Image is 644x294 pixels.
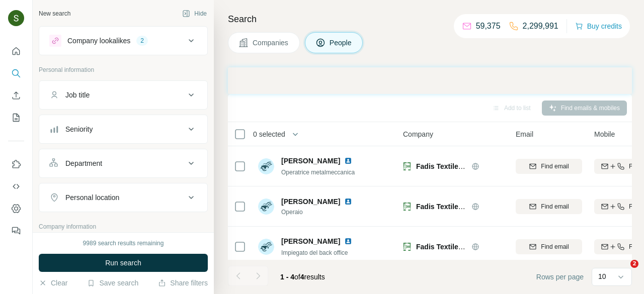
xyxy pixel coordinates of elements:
[258,158,274,174] img: Avatar
[8,86,24,105] button: Enrich CSV
[416,162,489,170] span: Fadis Textile Machine
[476,20,501,32] p: 59,375
[516,159,582,174] button: Find email
[300,273,304,281] span: 4
[258,199,274,215] img: Avatar
[253,129,285,139] span: 0 selected
[416,203,489,211] span: Fadis Textile Machine
[136,36,148,45] div: 2
[39,83,207,107] button: Job title
[39,65,208,74] p: Personal information
[65,158,102,168] div: Department
[344,198,352,206] img: LinkedIn logo
[228,12,632,26] h4: Search
[403,129,433,139] span: Company
[281,249,348,256] span: Impiegato del back office
[39,254,208,272] button: Run search
[67,36,130,46] div: Company lookalikes
[281,156,340,166] span: [PERSON_NAME]
[516,199,582,214] button: Find email
[39,9,70,18] div: New search
[294,273,300,281] span: of
[610,260,634,284] iframe: Intercom live chat
[416,243,489,251] span: Fadis Textile Machine
[65,90,90,100] div: Job title
[175,6,214,21] button: Hide
[39,222,208,231] p: Company information
[8,222,24,240] button: Feedback
[523,20,558,32] p: 2,299,991
[39,185,207,210] button: Personal location
[83,239,164,248] div: 9989 search results remaining
[8,64,24,82] button: Search
[39,29,207,53] button: Company lookalikes2
[39,151,207,175] button: Department
[105,258,141,268] span: Run search
[575,19,622,33] button: Buy credits
[344,237,352,245] img: LinkedIn logo
[281,169,355,176] span: Operatrice metalmeccanica
[39,117,207,141] button: Seniority
[281,236,340,246] span: [PERSON_NAME]
[630,260,638,268] span: 2
[536,272,584,282] span: Rows per page
[253,38,289,48] span: Companies
[281,197,340,207] span: [PERSON_NAME]
[65,124,93,134] div: Seniority
[541,162,569,171] span: Find email
[541,202,569,211] span: Find email
[8,200,24,218] button: Dashboard
[65,192,119,203] div: Personal location
[330,38,353,48] span: People
[594,129,615,139] span: Mobile
[87,278,138,288] button: Save search
[403,203,411,211] img: Logo of Fadis Textile Machine
[258,239,274,255] img: Avatar
[344,157,352,165] img: LinkedIn logo
[8,155,24,173] button: Use Surfe on LinkedIn
[516,239,582,254] button: Find email
[8,177,24,195] button: Use Surfe API
[8,42,24,60] button: Quick start
[280,273,325,281] span: results
[403,162,411,170] img: Logo of Fadis Textile Machine
[8,10,24,26] img: Avatar
[8,109,24,127] button: My lists
[228,67,632,94] iframe: Banner
[403,243,411,251] img: Logo of Fadis Textile Machine
[280,273,294,281] span: 1 - 4
[598,271,606,281] p: 10
[541,242,569,251] span: Find email
[516,129,533,139] span: Email
[158,278,208,288] button: Share filters
[39,278,67,288] button: Clear
[281,208,356,217] span: Operaio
